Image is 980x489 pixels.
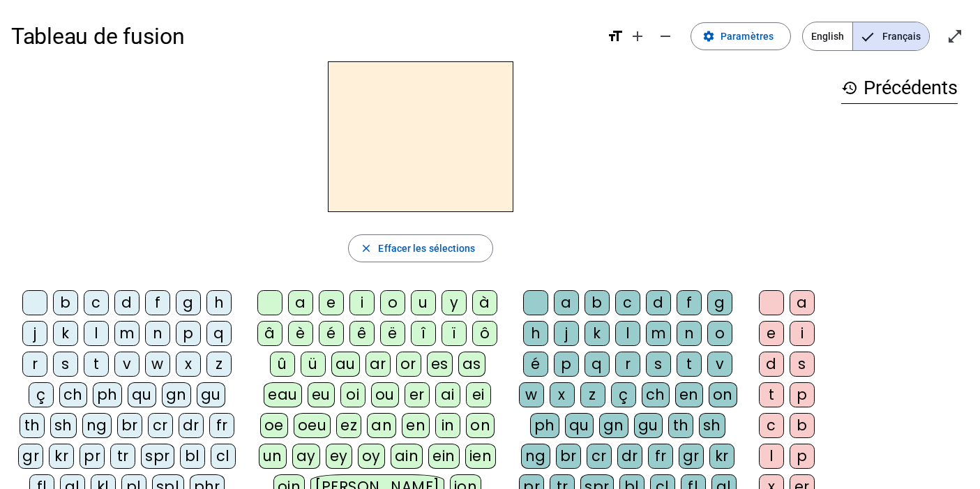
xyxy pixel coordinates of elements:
div: è [288,321,313,346]
div: l [84,321,109,346]
div: o [380,290,405,315]
div: ai [435,382,460,407]
div: g [176,290,201,315]
div: th [20,413,45,438]
div: ç [29,382,54,407]
div: û [270,352,295,377]
div: x [550,382,575,407]
mat-button-toggle-group: Language selection [802,22,930,51]
div: ou [371,382,399,407]
div: dr [617,444,642,469]
div: gr [679,444,704,469]
div: n [145,321,170,346]
div: bl [180,444,205,469]
div: m [114,321,140,346]
div: an [367,413,396,438]
div: ng [82,413,112,438]
div: q [585,352,610,377]
div: h [206,290,232,315]
div: é [523,352,548,377]
div: s [646,352,671,377]
div: ô [472,321,497,346]
div: ü [301,352,326,377]
div: tr [110,444,135,469]
div: g [707,290,732,315]
div: u [411,290,436,315]
div: eu [308,382,335,407]
div: ph [93,382,122,407]
mat-icon: history [841,80,858,96]
div: c [759,413,784,438]
div: i [349,290,375,315]
div: v [707,352,732,377]
div: d [114,290,140,315]
div: l [615,321,640,346]
div: ë [380,321,405,346]
div: spr [141,444,174,469]
div: f [677,290,702,315]
div: e [759,321,784,346]
button: Paramètres [691,22,791,50]
div: l [759,444,784,469]
div: gn [599,413,628,438]
div: d [646,290,671,315]
div: gr [18,444,43,469]
div: au [331,352,360,377]
div: pr [80,444,105,469]
div: in [435,413,460,438]
div: c [615,290,640,315]
div: c [84,290,109,315]
div: gu [197,382,225,407]
div: w [145,352,170,377]
div: kr [49,444,74,469]
span: Paramètres [721,28,774,45]
div: or [396,352,421,377]
div: f [145,290,170,315]
div: br [556,444,581,469]
div: eau [264,382,302,407]
div: w [519,382,544,407]
div: br [117,413,142,438]
div: b [53,290,78,315]
div: en [402,413,430,438]
div: dr [179,413,204,438]
div: e [319,290,344,315]
div: oeu [294,413,331,438]
div: fr [648,444,673,469]
div: ei [466,382,491,407]
div: ê [349,321,375,346]
div: v [114,352,140,377]
div: ch [59,382,87,407]
div: ï [442,321,467,346]
div: o [707,321,732,346]
div: ay [292,444,320,469]
h3: Précédents [841,73,958,104]
div: j [22,321,47,346]
div: s [790,352,815,377]
div: gn [162,382,191,407]
div: à [472,290,497,315]
div: t [84,352,109,377]
div: cr [148,413,173,438]
button: Entrer en plein écran [941,22,969,50]
div: ch [642,382,670,407]
div: t [677,352,702,377]
div: en [675,382,703,407]
div: ey [326,444,352,469]
div: oi [340,382,365,407]
div: ien [465,444,497,469]
div: â [257,321,282,346]
div: ein [428,444,460,469]
div: i [790,321,815,346]
mat-icon: open_in_full [947,28,963,45]
span: Français [853,22,929,50]
div: a [554,290,579,315]
div: qu [128,382,156,407]
mat-icon: remove [657,28,674,45]
div: sh [50,413,77,438]
div: ng [521,444,550,469]
mat-icon: settings [702,30,715,43]
div: z [206,352,232,377]
div: as [458,352,485,377]
div: sh [699,413,725,438]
